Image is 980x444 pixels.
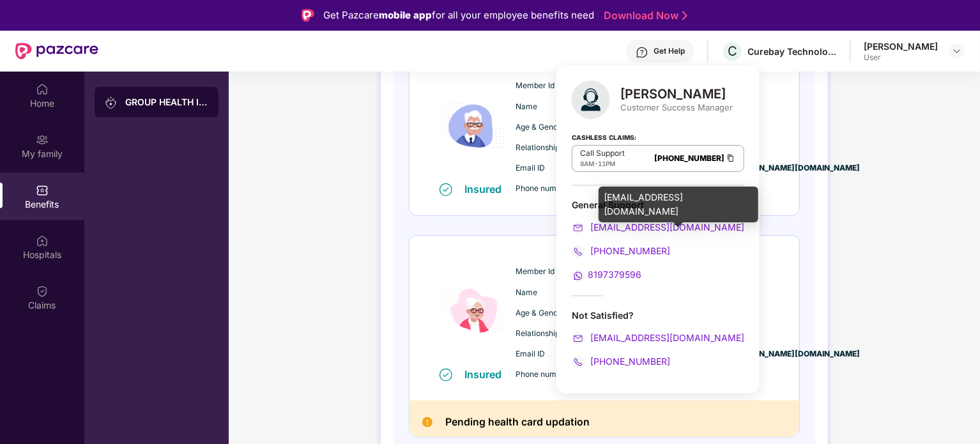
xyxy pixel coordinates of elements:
img: Logo [302,9,314,22]
span: Phone number [516,183,580,195]
div: Get Help [654,46,685,56]
span: Email ID [516,348,580,360]
a: Download Now [604,9,684,22]
span: Member Id [516,266,580,278]
span: [EMAIL_ADDRESS][DOMAIN_NAME] [588,332,744,343]
img: Stroke [682,9,687,22]
img: Pending [422,417,433,427]
div: GROUP HEALTH INSURANCE [125,96,208,109]
a: [EMAIL_ADDRESS][DOMAIN_NAME] [572,222,744,233]
a: [PHONE_NUMBER] [572,245,670,256]
span: Name [516,287,580,299]
p: Call Support [580,148,625,158]
span: 11PM [598,160,615,167]
img: svg+xml;base64,PHN2ZyB4bWxucz0iaHR0cDovL3d3dy53My5vcmcvMjAwMC9zdmciIHdpZHRoPSIyMCIgaGVpZ2h0PSIyMC... [572,222,585,234]
span: C [728,43,737,59]
h2: Pending health card updation [445,413,590,431]
div: Not Satisfied? [572,309,744,369]
strong: Cashless Claims: [572,130,636,144]
span: [PHONE_NUMBER] [588,356,670,367]
span: Relationship [516,328,580,340]
img: svg+xml;base64,PHN2ZyBpZD0iQ2xhaW0iIHhtbG5zPSJodHRwOi8vd3d3LnczLm9yZy8yMDAwL3N2ZyIgd2lkdGg9IjIwIi... [36,285,49,298]
span: Age & Gender [516,121,580,134]
a: [PHONE_NUMBER] [654,153,724,163]
img: svg+xml;base64,PHN2ZyB4bWxucz0iaHR0cDovL3d3dy53My5vcmcvMjAwMC9zdmciIHdpZHRoPSIyMCIgaGVpZ2h0PSIyMC... [572,332,585,345]
img: svg+xml;base64,PHN2ZyBpZD0iQmVuZWZpdHMiIHhtbG5zPSJodHRwOi8vd3d3LnczLm9yZy8yMDAwL3N2ZyIgd2lkdGg9Ij... [36,184,49,197]
div: [PERSON_NAME] [864,40,938,52]
div: Get Pazcare for all your employee benefits need [323,8,594,23]
span: 8197379596 [588,269,641,280]
img: svg+xml;base64,PHN2ZyB4bWxucz0iaHR0cDovL3d3dy53My5vcmcvMjAwMC9zdmciIHdpZHRoPSIxNiIgaGVpZ2h0PSIxNi... [440,183,452,196]
div: Customer Success Manager [620,102,733,113]
a: [PHONE_NUMBER] [572,356,670,367]
a: [EMAIL_ADDRESS][DOMAIN_NAME] [572,332,744,343]
img: svg+xml;base64,PHN2ZyBpZD0iSG9zcGl0YWxzIiB4bWxucz0iaHR0cDovL3d3dy53My5vcmcvMjAwMC9zdmciIHdpZHRoPS... [36,234,49,247]
img: svg+xml;base64,PHN2ZyB4bWxucz0iaHR0cDovL3d3dy53My5vcmcvMjAwMC9zdmciIHhtbG5zOnhsaW5rPSJodHRwOi8vd3... [572,80,610,119]
img: svg+xml;base64,PHN2ZyB4bWxucz0iaHR0cDovL3d3dy53My5vcmcvMjAwMC9zdmciIHdpZHRoPSIxNiIgaGVpZ2h0PSIxNi... [440,369,452,381]
img: svg+xml;base64,PHN2ZyB3aWR0aD0iMjAiIGhlaWdodD0iMjAiIHZpZXdCb3g9IjAgMCAyMCAyMCIgZmlsbD0ibm9uZSIgeG... [105,96,118,109]
span: 8AM [580,160,594,167]
div: Insured [465,183,510,195]
div: User [864,52,938,63]
span: Age & Gender [516,307,580,319]
img: icon [436,69,513,182]
img: New Pazcare Logo [15,43,98,59]
span: Phone number [516,369,580,381]
img: icon [436,254,513,367]
div: [PERSON_NAME] [620,86,733,102]
a: 8197379596 [572,269,641,280]
img: svg+xml;base64,PHN2ZyBpZD0iSGVscC0zMngzMiIgeG1sbnM9Imh0dHA6Ly93d3cudzMub3JnLzIwMDAvc3ZnIiB3aWR0aD... [636,46,648,59]
span: [EMAIL_ADDRESS][DOMAIN_NAME] [588,222,744,233]
div: General Support [572,199,744,282]
span: [PHONE_NUMBER] [588,245,670,256]
img: svg+xml;base64,PHN2ZyBpZD0iRHJvcGRvd24tMzJ4MzIiIHhtbG5zPSJodHRwOi8vd3d3LnczLm9yZy8yMDAwL3N2ZyIgd2... [952,46,962,56]
div: Curebay Technologies pvt ltd [747,45,837,57]
img: svg+xml;base64,PHN2ZyB4bWxucz0iaHR0cDovL3d3dy53My5vcmcvMjAwMC9zdmciIHdpZHRoPSIyMCIgaGVpZ2h0PSIyMC... [572,356,585,369]
div: General Support [572,199,744,211]
div: [EMAIL_ADDRESS][DOMAIN_NAME] [599,187,758,222]
img: svg+xml;base64,PHN2ZyB4bWxucz0iaHR0cDovL3d3dy53My5vcmcvMjAwMC9zdmciIHdpZHRoPSIyMCIgaGVpZ2h0PSIyMC... [572,245,585,258]
span: Email ID [516,162,580,174]
span: Relationship [516,142,580,154]
img: svg+xml;base64,PHN2ZyBpZD0iSG9tZSIgeG1sbnM9Imh0dHA6Ly93d3cudzMub3JnLzIwMDAvc3ZnIiB3aWR0aD0iMjAiIG... [36,83,49,96]
strong: mobile app [379,9,432,21]
img: svg+xml;base64,PHN2ZyB3aWR0aD0iMjAiIGhlaWdodD0iMjAiIHZpZXdCb3g9IjAgMCAyMCAyMCIgZmlsbD0ibm9uZSIgeG... [36,134,49,146]
div: Not Satisfied? [572,309,744,321]
div: Insured [465,368,510,381]
img: svg+xml;base64,PHN2ZyB4bWxucz0iaHR0cDovL3d3dy53My5vcmcvMjAwMC9zdmciIHdpZHRoPSIyMCIgaGVpZ2h0PSIyMC... [572,270,585,282]
div: - [580,158,625,169]
span: Member Id [516,80,580,92]
span: Name [516,101,580,113]
img: Clipboard Icon [726,153,736,164]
